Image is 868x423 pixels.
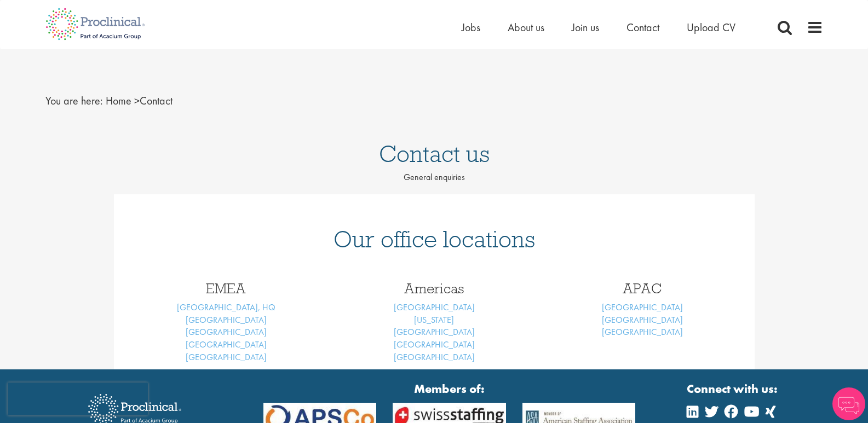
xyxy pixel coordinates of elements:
strong: Members of: [263,380,636,397]
a: [US_STATE] [414,314,454,326]
a: [GEOGRAPHIC_DATA] [602,314,683,326]
a: [GEOGRAPHIC_DATA] [602,326,683,338]
a: [GEOGRAPHIC_DATA] [602,302,683,313]
a: About us [508,20,544,34]
a: Join us [572,20,599,34]
a: [GEOGRAPHIC_DATA] [394,326,475,338]
span: Contact [106,94,173,108]
a: Contact [626,20,659,34]
a: [GEOGRAPHIC_DATA] [186,326,267,338]
iframe: reCAPTCHA [8,383,148,415]
a: [GEOGRAPHIC_DATA] [394,302,475,313]
a: [GEOGRAPHIC_DATA] [186,314,267,326]
img: Chatbot [832,387,865,420]
h1: Our office locations [130,227,738,251]
h3: APAC [547,281,738,295]
span: You are here: [45,94,103,108]
a: breadcrumb link to Home [106,94,131,108]
a: [GEOGRAPHIC_DATA] [394,351,475,363]
a: [GEOGRAPHIC_DATA] [186,351,267,363]
a: Jobs [462,20,480,34]
span: > [134,94,140,108]
a: [GEOGRAPHIC_DATA] [186,339,267,350]
h3: EMEA [130,281,322,295]
a: Upload CV [687,20,735,34]
h3: Americas [338,281,530,295]
a: [GEOGRAPHIC_DATA], HQ [177,302,275,313]
strong: Connect with us: [687,380,780,397]
a: [GEOGRAPHIC_DATA] [394,339,475,350]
